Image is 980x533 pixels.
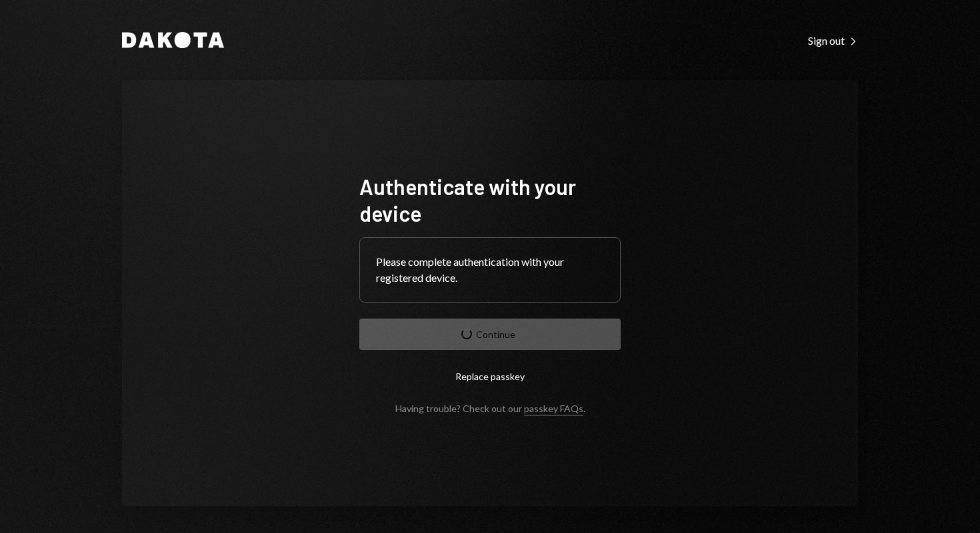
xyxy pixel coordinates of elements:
div: Sign out [808,34,858,47]
div: Having trouble? Check out our . [395,403,585,414]
h1: Authenticate with your device [359,173,621,226]
a: passkey FAQs [524,403,583,415]
a: Sign out [808,33,858,47]
div: Please complete authentication with your registered device. [376,254,604,286]
button: Replace passkey [359,361,621,392]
